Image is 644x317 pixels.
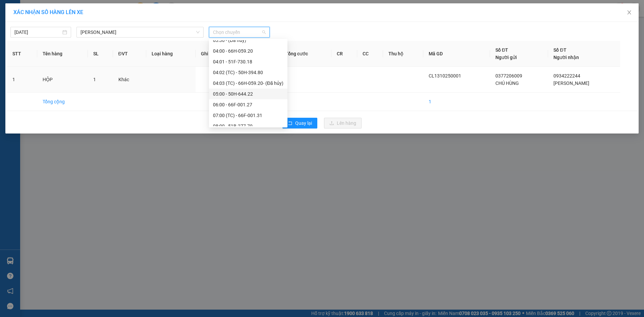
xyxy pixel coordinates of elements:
th: CC [357,41,383,67]
th: Mã GD [423,41,490,67]
span: Người nhận [553,55,579,60]
div: [GEOGRAPHIC_DATA] [64,6,132,21]
span: Quay lại [295,119,312,127]
span: 1 [93,77,96,82]
span: Gửi: [6,6,16,13]
td: Khác [113,67,146,93]
span: CL1310250001 [429,73,461,78]
span: Chưa thu [63,42,88,49]
span: Số ĐT [495,47,508,53]
th: CR [331,41,357,67]
span: rollback [288,121,292,126]
span: 0377206009 [495,73,522,78]
th: Loại hàng [146,41,196,67]
span: Chọn chuyến [213,27,266,37]
span: [PERSON_NAME] [553,81,589,86]
div: 04:02 (TC) - 50H-394.80 [213,69,283,76]
div: 05:00 - 50H-644.22 [213,90,283,98]
th: Ghi chú [196,41,237,67]
div: 0934222244 [64,29,132,38]
span: XÁC NHẬN SỐ HÀNG LÊN XE [13,9,83,15]
div: 07:00 (TC) - 66F-001.31 [213,112,283,119]
td: HỘP [37,67,88,93]
th: Tên hàng [37,41,88,67]
th: SL [88,41,113,67]
th: Thu hộ [383,41,423,67]
th: STT [7,41,37,67]
div: 06:00 - 66F-001.27 [213,101,283,108]
td: 1 [7,67,37,93]
div: 04:01 - 51F-730.18 [213,58,283,65]
span: Cao Lãnh - Hồ Chí Minh [80,27,200,37]
input: 13/10/2025 [14,29,61,36]
div: 08:00 - 51B-277.70 [213,122,283,130]
button: rollbackQuay lại [282,118,317,128]
div: 04:00 - 66H-059.20 [213,47,283,55]
th: ĐVT [113,41,146,67]
button: Close [620,3,639,22]
td: 1 [423,93,490,111]
div: 0377206009 [6,29,59,38]
th: Tổng cước [280,41,331,67]
span: Số ĐT [553,47,566,53]
button: uploadLên hàng [324,118,362,128]
div: CHÚ HÙNG [6,21,59,29]
span: Nhận: [64,6,80,13]
span: down [196,30,200,34]
td: Tổng cộng [37,93,88,111]
span: CHÚ HÙNG [495,81,519,86]
span: Người gửi [495,55,517,60]
span: 0934222244 [553,73,580,78]
div: [PERSON_NAME] [64,21,132,29]
div: [PERSON_NAME] [6,6,59,21]
span: close [627,10,632,15]
div: 04:03 (TC) - 66H-059.20 - (Đã hủy) [213,80,283,87]
div: 03:30 - (Đã hủy) [213,37,283,44]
